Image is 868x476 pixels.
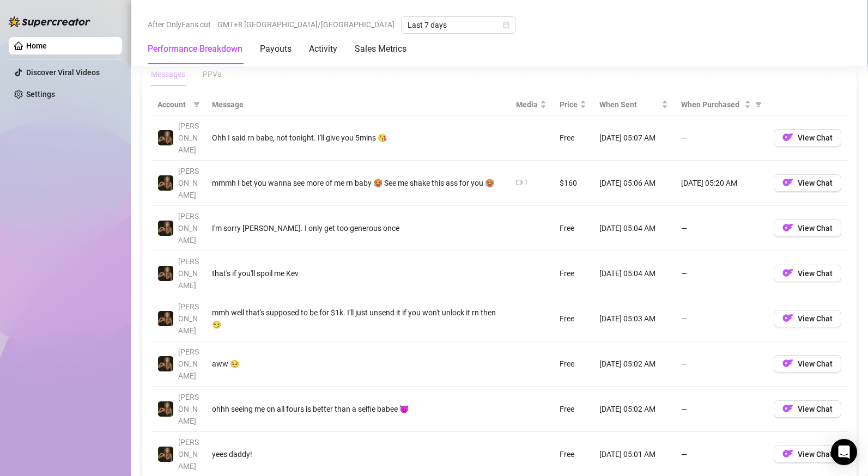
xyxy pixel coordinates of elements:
img: OF [782,358,793,369]
span: GMT+8 [GEOGRAPHIC_DATA]/[GEOGRAPHIC_DATA] [217,16,394,33]
td: [DATE] 05:02 AM [593,387,675,432]
td: [DATE] 05:20 AM [675,161,767,206]
div: Activity [309,42,337,56]
span: [PERSON_NAME] [178,438,199,471]
td: [DATE] 05:04 AM [593,206,675,251]
span: View Chat [798,224,833,233]
a: OFView Chat [774,271,841,280]
span: video-camera [516,179,523,186]
span: filter [753,96,764,113]
span: [PERSON_NAME] [178,302,199,335]
img: KATIE [158,311,173,326]
span: [PERSON_NAME] [178,347,199,380]
a: OFView Chat [774,362,841,370]
span: [PERSON_NAME] [178,121,199,154]
img: KATIE [158,356,173,371]
span: Media [516,99,538,111]
a: OFView Chat [774,226,841,235]
a: OFView Chat [774,181,841,190]
img: OF [782,222,793,233]
td: [DATE] 05:06 AM [593,161,675,206]
td: [DATE] 05:03 AM [593,296,675,341]
button: OFView Chat [774,400,841,418]
a: Home [26,41,47,50]
button: OFView Chat [774,129,841,147]
div: 1 [524,178,528,188]
img: KATIE [158,221,173,236]
img: OF [782,313,793,324]
img: OF [782,448,793,459]
span: When Sent [599,99,659,111]
span: calendar [503,22,509,28]
th: Media [509,94,553,115]
a: OFView Chat [774,407,841,416]
span: filter [755,101,762,108]
td: [DATE] 05:02 AM [593,341,675,387]
button: OFView Chat [774,355,841,373]
div: Open Intercom Messenger [831,439,857,465]
button: OFView Chat [774,446,841,463]
img: OF [782,132,793,143]
a: OFView Chat [774,316,841,325]
div: Messages [151,68,185,80]
img: logo-BBDzfeDw.svg [9,16,90,27]
div: that's if you'll spoil me Kev [212,267,503,279]
span: View Chat [798,179,833,187]
td: Free [553,387,593,432]
td: [DATE] 05:07 AM [593,115,675,161]
td: — [675,296,767,341]
div: Performance Breakdown [148,42,242,56]
button: OFView Chat [774,310,841,327]
span: View Chat [798,450,833,459]
div: yees daddy! [212,448,503,460]
img: KATIE [158,175,173,191]
div: Ohh I said rn babe, not tonight. I'll give you 5mins 😘 [212,132,503,144]
td: Free [553,341,593,387]
div: I'm sorry [PERSON_NAME]. I only get too generous once [212,222,503,234]
td: [DATE] 05:04 AM [593,251,675,296]
div: Payouts [260,42,292,56]
span: View Chat [798,405,833,413]
td: — [675,251,767,296]
a: Settings [26,90,55,99]
td: — [675,115,767,161]
span: After OnlyFans cut [148,16,211,33]
td: $160 [553,161,593,206]
td: Free [553,251,593,296]
span: Price [560,99,578,111]
th: Price [553,94,593,115]
span: Account [157,99,189,111]
td: Free [553,115,593,161]
a: Discover Viral Videos [26,68,100,77]
div: ohhh seeing me on all fours is better than a selfie babee 😈 [212,403,503,415]
img: OF [782,177,793,188]
span: filter [191,96,202,113]
td: — [675,206,767,251]
span: View Chat [798,359,833,368]
div: mmh well that's supposed to be for $1k. I'll just unsend it if you won't unlock it rn then 😏 [212,307,503,331]
span: [PERSON_NAME] [178,257,199,290]
th: When Sent [593,94,675,115]
img: OF [782,267,793,278]
button: OFView Chat [774,265,841,282]
span: View Chat [798,133,833,142]
span: [PERSON_NAME] [178,212,199,245]
img: KATIE [158,401,173,417]
span: Last 7 days [408,17,509,33]
img: OF [782,403,793,414]
a: OFView Chat [774,452,841,461]
span: When Purchased [681,99,742,111]
a: OFView Chat [774,136,841,144]
span: filter [193,101,200,108]
td: — [675,341,767,387]
button: OFView Chat [774,174,841,192]
td: Free [553,206,593,251]
img: KATIE [158,266,173,281]
div: Sales Metrics [355,42,406,56]
td: — [675,387,767,432]
th: Message [205,94,509,115]
div: PPVs [203,68,221,80]
span: [PERSON_NAME] [178,393,199,425]
th: When Purchased [675,94,767,115]
span: [PERSON_NAME] [178,167,199,199]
